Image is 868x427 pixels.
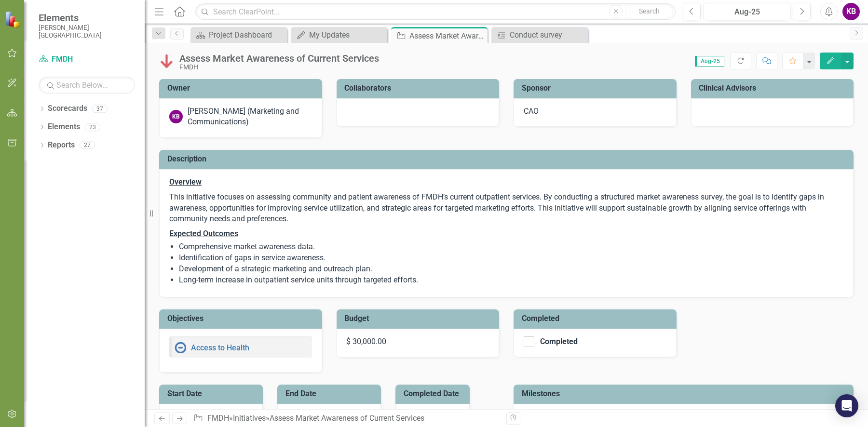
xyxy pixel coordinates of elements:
li: Identification of gaps in service awareness. [179,253,843,264]
div: 27 [80,141,95,149]
span: Elements [39,12,135,24]
a: Conduct survey [494,29,585,41]
span: Aug-25 [695,56,724,67]
span: Overview [169,177,202,187]
a: My Updates [293,29,385,41]
small: [PERSON_NAME][GEOGRAPHIC_DATA] [39,24,135,40]
div: FMDH [179,64,379,71]
h3: Milestones [522,389,849,398]
a: Initiatives [233,414,266,423]
a: Reports [48,140,75,151]
div: Assess Market Awareness of Current Services [179,53,379,64]
div: 23 [85,123,100,131]
a: Project Dashboard [193,29,285,41]
div: » » [193,413,499,424]
img: No Information [175,342,186,353]
h3: Start Date [167,389,258,398]
a: Elements [48,121,80,133]
button: Aug-25 [704,3,790,20]
li: Comprehensive market awareness data. [179,241,843,253]
img: Below Plan [159,53,175,69]
h3: Completed Date [404,389,465,398]
button: KB [842,3,860,20]
h3: Budget [345,314,495,323]
span: $ 30,000.00 [347,337,387,346]
h3: Clinical Advisors [699,84,849,93]
input: Search ClearPoint... [195,3,676,20]
a: Access to Health [191,343,249,352]
a: FMDH [207,414,229,423]
div: Assess Market Awareness of Current Services [409,30,485,42]
h3: End Date [285,389,376,398]
div: Conduct survey [510,29,585,41]
div: Aug-25 [707,6,787,18]
div: Assess Market Awareness of Current Services [270,414,424,423]
a: Scorecards [48,103,87,114]
h3: Collaborators [345,84,495,93]
strong: Expected Outcomes [169,229,238,238]
a: FMDH [39,54,135,65]
span: Search [639,7,660,15]
div: 37 [92,105,108,113]
li: Development of a strategic marketing and outreach plan. [179,264,843,275]
li: Long-term increase in outpatient service units through targeted efforts. [179,275,843,286]
img: ClearPoint Strategy [5,11,22,27]
h3: Objectives [167,314,317,323]
h3: Completed [522,314,672,323]
div: KB [169,110,183,123]
span: CAO [524,107,539,116]
p: This initiative focuses on assessing community and patient awareness of FMDH’s current outpatient... [169,190,843,227]
div: Open Intercom Messenger [835,394,858,417]
input: Search Below... [39,77,135,93]
h3: Description [167,155,849,163]
h3: Sponsor [522,84,672,93]
button: Search [625,5,673,18]
div: My Updates [309,29,385,41]
div: Project Dashboard [209,29,285,41]
h3: Owner [167,84,317,93]
div: [PERSON_NAME] (Marketing and Communications) [188,106,312,128]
